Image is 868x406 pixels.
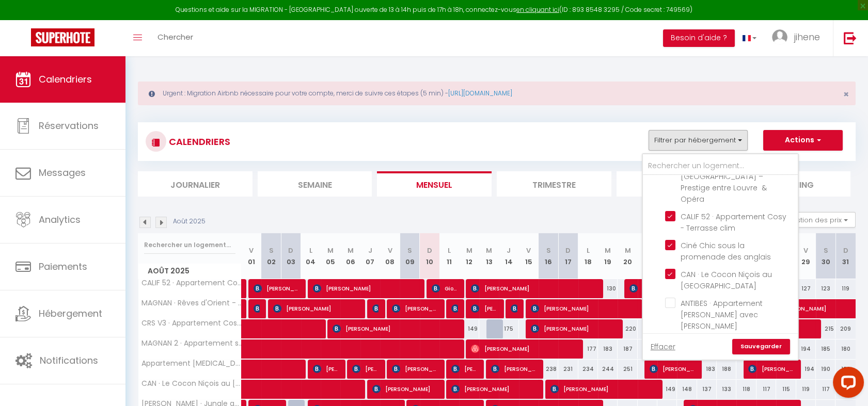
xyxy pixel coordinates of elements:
span: Mbengue SEYE [PERSON_NAME] [451,299,458,318]
span: [PERSON_NAME] [254,299,260,318]
span: CRS V3 · Appartement Cosy Proche mer - Clim [140,319,243,327]
span: [PERSON_NAME] [254,279,299,298]
span: [PERSON_NAME] [273,299,358,318]
span: MAGNAN · Rêves d'Orient - proche mer [140,299,243,307]
th: 21 [638,233,657,279]
span: [PERSON_NAME] [748,359,794,379]
div: 119 [835,279,856,298]
abbr: S [269,246,274,255]
span: [PERSON_NAME] [531,299,636,318]
div: 130 [598,279,618,298]
div: 185 [816,339,835,359]
li: Tâches [617,171,731,197]
span: Chercher [157,31,193,42]
th: 03 [281,233,301,279]
span: [PERSON_NAME] [372,379,438,399]
span: [PERSON_NAME] [550,379,655,399]
div: 215 [816,319,835,338]
a: [URL][DOMAIN_NAME] [448,89,512,98]
th: 06 [340,233,360,279]
abbr: M [605,246,611,255]
span: jihene [794,30,820,43]
span: [PERSON_NAME] [531,319,616,338]
img: ... [772,29,787,45]
div: 224 [638,319,657,338]
abbr: M [347,246,353,255]
span: Août 2025 [138,264,241,279]
th: 07 [360,233,380,279]
abbr: D [843,246,848,255]
div: 133 [717,380,736,399]
div: 118 [736,380,756,399]
span: Giorgia Porta [432,279,458,298]
abbr: V [803,246,808,255]
span: Ciné Chic sous la promenade des anglais [681,240,771,262]
li: Journalier [138,171,252,197]
th: 15 [519,233,539,279]
h3: CALENDRIERS [166,130,230,153]
div: 187 [618,339,637,359]
span: [PERSON_NAME] [451,379,536,399]
th: 01 [242,233,261,279]
span: [PERSON_NAME] [392,299,438,318]
button: Close [843,90,849,99]
span: Réservations [39,119,99,132]
span: Calendriers [39,73,92,86]
div: 231 [558,360,578,379]
span: Notifications [40,354,98,367]
abbr: L [587,246,590,255]
iframe: LiveChat chat widget [825,363,868,406]
div: 180 [835,339,856,359]
th: 20 [618,233,637,279]
img: logout [844,31,857,44]
span: [PERSON_NAME] [313,359,339,379]
th: 13 [479,233,499,279]
div: Filtrer par hébergement [642,153,799,361]
div: 115 [776,380,796,399]
abbr: S [824,246,828,255]
div: 119 [796,380,816,399]
abbr: D [565,246,571,255]
span: [PERSON_NAME] [333,319,457,338]
span: [PERSON_NAME] [650,359,696,379]
abbr: J [507,246,511,255]
div: Urgent : Migration Airbnb nécessaire pour votre compte, merci de suivre ces étapes (5 min) - [138,82,856,105]
div: 175 [499,319,518,338]
th: 11 [439,233,459,279]
span: MAGNAN 2 · Appartement situation idéale mer [140,339,243,347]
div: 117 [816,380,835,399]
abbr: M [486,246,492,255]
div: 183 [598,339,618,359]
div: 149 [459,319,479,338]
span: [PERSON_NAME] [511,299,517,318]
span: [PERSON_NAME] [491,359,537,379]
span: CAN · Le Cocon Niçois au [GEOGRAPHIC_DATA] [681,269,772,291]
li: Trimestre [497,171,611,197]
th: 31 [835,233,856,279]
p: Août 2025 [173,217,206,226]
button: Filtrer par hébergement [649,130,748,151]
div: 127 [796,279,816,298]
span: [PERSON_NAME] [352,359,378,379]
span: [PERSON_NAME] [451,359,478,379]
th: 10 [420,233,439,279]
abbr: S [546,246,551,255]
th: 04 [301,233,321,279]
span: [PERSON_NAME] [372,299,379,318]
div: 220 [618,319,637,338]
span: [PERSON_NAME] [471,279,595,298]
span: VICTOIRES · [GEOGRAPHIC_DATA] – Prestige entre Louvre & Opéra [681,160,767,204]
th: 02 [261,233,281,279]
th: 05 [321,233,340,279]
span: [PERSON_NAME] [313,279,418,298]
a: Chercher [150,20,201,56]
a: en cliquant ici [516,5,559,14]
abbr: V [249,246,254,255]
abbr: J [368,246,372,255]
abbr: L [448,246,451,255]
input: Rechercher un logement... [643,157,798,175]
span: CAN · Le Cocon Niçois au [GEOGRAPHIC_DATA] [140,380,243,387]
span: CALIF 52 · Appartement Cosy - Terrasse clim [140,279,243,287]
img: Super Booking [31,28,94,46]
div: 149 [657,380,677,399]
